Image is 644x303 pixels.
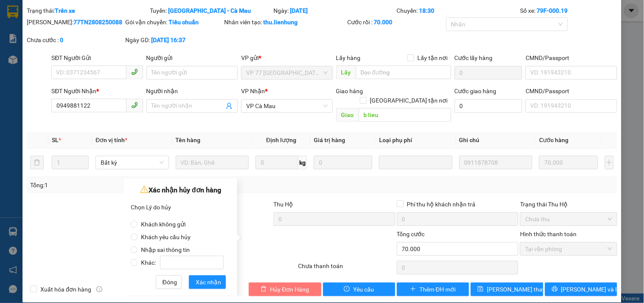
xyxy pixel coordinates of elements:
[525,243,612,255] span: Tại văn phòng
[419,7,435,14] b: 18:30
[37,285,95,294] span: Xuất hóa đơn hàng
[456,132,536,149] th: Ghi chú
[156,275,182,289] button: Đóng
[525,213,612,226] span: Chưa thu
[459,156,533,169] input: Ghi Chú
[160,256,224,269] input: Khác:
[27,17,124,27] div: [PERSON_NAME]:
[336,88,363,94] span: Giao hàng
[138,259,227,266] span: Khác:
[241,88,265,94] span: VP Nhận
[146,53,238,63] div: Người gửi
[539,137,568,143] span: Cước hàng
[478,286,484,293] span: save
[455,54,493,61] label: Cước lấy hàng
[52,137,59,143] span: SL
[140,185,149,194] span: warning
[176,156,249,169] input: VD: Bàn, Ghế
[27,35,124,45] div: Chưa cước :
[263,19,298,26] b: thu.lienhung
[314,137,345,143] span: Giá trị hàng
[314,156,372,169] input: 0
[126,17,222,27] div: Gói vận chuyển:
[266,137,296,143] span: Định lượng
[605,156,614,169] button: plus
[138,246,193,253] span: Nhập sai thông tin
[410,286,416,293] span: plus
[397,231,425,237] span: Tổng cước
[290,7,308,14] b: [DATE]
[396,6,520,15] div: Chuyến:
[270,285,309,294] span: Hủy Đơn Hàng
[323,283,395,296] button: exclamation-circleYêu cầu
[356,66,451,79] input: Dọc đường
[96,137,127,143] span: Đơn vị tính
[545,283,617,296] button: printer[PERSON_NAME] và In
[101,156,164,169] span: Bất kỳ
[336,66,356,79] span: Lấy
[169,7,251,14] b: [GEOGRAPHIC_DATA] - Cà Mau
[26,6,149,15] div: Trạng thái:
[537,7,568,14] b: 79F-000.19
[455,88,497,94] label: Cước giao hàng
[539,156,598,169] input: 0
[126,35,222,45] div: Ngày GD:
[367,96,451,105] span: [GEOGRAPHIC_DATA] tận nơi
[336,108,359,122] span: Giao
[73,19,122,26] b: 77TN2808250088
[455,99,523,113] input: Cước giao hàng
[526,86,617,96] div: CMND/Passport
[561,285,621,294] span: [PERSON_NAME] và In
[404,200,479,209] span: Phí thu hộ khách nhận trả
[152,37,186,43] b: [DATE] 16:37
[169,19,199,26] b: Tiêu chuẩn
[149,6,273,15] div: Tuyến:
[226,103,233,109] span: user-add
[374,19,393,26] b: 70.000
[419,285,456,294] span: Thêm ĐH mới
[196,277,221,287] span: Xác nhận
[455,66,523,80] input: Cước lấy hàng
[131,102,138,109] span: phone
[552,286,558,293] span: printer
[138,234,194,240] span: Khách yêu cầu hủy
[246,100,327,112] span: VP Cà Mau
[344,286,350,293] span: exclamation-circle
[359,108,451,122] input: Dọc đường
[189,275,226,289] button: Xác nhận
[249,283,321,296] button: deleteHủy Đơn Hàng
[131,69,138,75] span: phone
[131,184,231,197] div: Xác nhận hủy đơn hàng
[51,86,143,96] div: SĐT Người Nhận
[131,201,231,214] div: Chọn Lý do hủy
[261,286,267,293] span: delete
[273,201,293,208] span: Thu Hộ
[526,53,617,63] div: CMND/Passport
[376,132,456,149] th: Loại phụ phí
[96,286,102,292] span: info-circle
[297,261,396,276] div: Chưa thanh toán
[414,53,451,63] span: Lấy tận nơi
[520,200,617,209] div: Trạng thái Thu Hộ
[138,221,189,228] span: Khách không gửi
[397,283,469,296] button: plusThêm ĐH mới
[241,53,332,63] div: VP gửi
[353,285,374,294] span: Yêu cầu
[298,156,307,169] span: kg
[60,37,63,43] b: 0
[348,17,444,27] div: Cước rồi :
[163,277,177,287] span: Đóng
[246,66,327,79] span: VP 77 Thái Nguyên
[146,86,238,96] div: Người nhận
[51,53,143,63] div: SĐT Người Gửi
[519,6,618,15] div: Số xe:
[471,283,543,296] button: save[PERSON_NAME] thay đổi
[273,6,396,15] div: Ngày:
[224,17,346,27] div: Nhân viên tạo:
[520,231,577,237] label: Hình thức thanh toán
[30,156,44,169] button: delete
[55,7,75,14] b: Trên xe
[487,285,555,294] span: [PERSON_NAME] thay đổi
[176,137,201,143] span: Tên hàng
[30,180,249,190] div: Tổng: 1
